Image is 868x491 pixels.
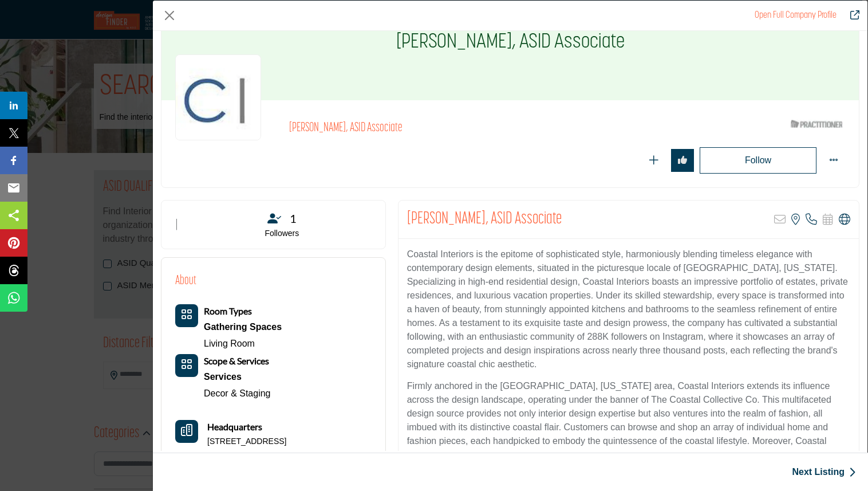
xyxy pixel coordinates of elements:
img: gregory-ness logo [175,54,261,140]
div: Interior and exterior spaces including lighting, layouts, furnishings, accessories, artwork, land... [204,368,271,386]
h2: [PERSON_NAME], ASID Associate [289,121,604,136]
button: Close [161,7,178,24]
p: Followers [193,228,371,239]
a: Decor & Staging [204,388,271,398]
button: Redirect to login [700,147,816,174]
a: Room Types [204,307,252,316]
b: Headquarters [207,420,262,434]
h2: About [175,272,196,290]
p: Coastal Interiors is the epitome of sophisticated style, harmoniously blending timeless elegance ... [407,248,850,371]
img: ASID Qualified Practitioners [791,117,842,131]
button: Redirect to login page [671,149,694,172]
span: 1 [290,210,297,227]
button: Category Icon [175,304,198,327]
a: Next Listing [792,465,856,479]
b: Scope & Services [204,355,269,366]
h2: Gregory Ness, ASID Associate [407,209,562,230]
a: Gathering Spaces [204,319,282,336]
p: [STREET_ADDRESS] [207,436,286,447]
button: Redirect to login page [642,149,665,172]
button: Category Icon [175,354,198,377]
button: Headquarter icon [175,420,198,443]
button: More Options [822,149,845,172]
a: Redirect to gregory-ness [842,9,859,22]
a: Living Room [204,339,255,348]
b: Room Types [204,305,252,316]
a: Services [204,368,271,386]
a: Scope & Services [204,356,269,366]
a: Redirect to gregory-ness [755,11,837,20]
